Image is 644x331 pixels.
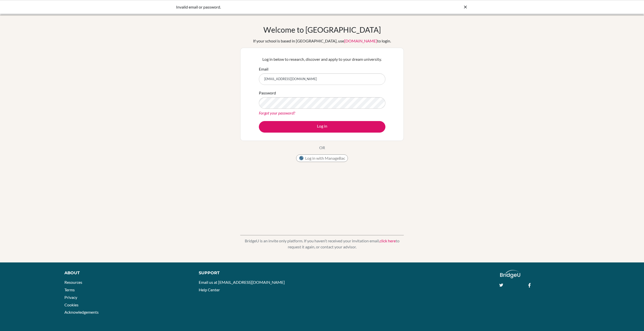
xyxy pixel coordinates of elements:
p: BridgeU is an invite only platform. If you haven’t received your invitation email, to request it ... [240,238,404,250]
div: Support [199,270,315,276]
a: [DOMAIN_NAME] [344,38,377,43]
div: If your school is based in [GEOGRAPHIC_DATA], use to login. [253,38,391,44]
div: Invalid email or password. [176,4,392,10]
img: logo_white@2x-f4f0deed5e89b7ecb1c2cc34c3e3d731f90f0f143d5ea2071677605dd97b5244.png [500,270,520,278]
a: Help Center [199,287,220,292]
label: Password [259,90,276,96]
a: Cookies [64,302,78,307]
a: Forgot your password? [259,111,295,115]
a: Resources [64,280,82,285]
a: Terms [64,287,75,292]
p: Log in below to research, discover and apply to your dream university. [259,56,385,62]
h1: Welcome to [GEOGRAPHIC_DATA] [263,25,381,34]
a: click here [380,238,396,243]
label: Email [259,66,268,72]
div: About [64,270,188,276]
button: Log in [259,121,385,133]
button: Log in with ManageBac [296,154,348,162]
p: OR [319,145,325,151]
a: Acknowledgements [64,310,99,314]
a: Privacy [64,295,77,300]
a: Email us at [EMAIL_ADDRESS][DOMAIN_NAME] [199,280,285,285]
